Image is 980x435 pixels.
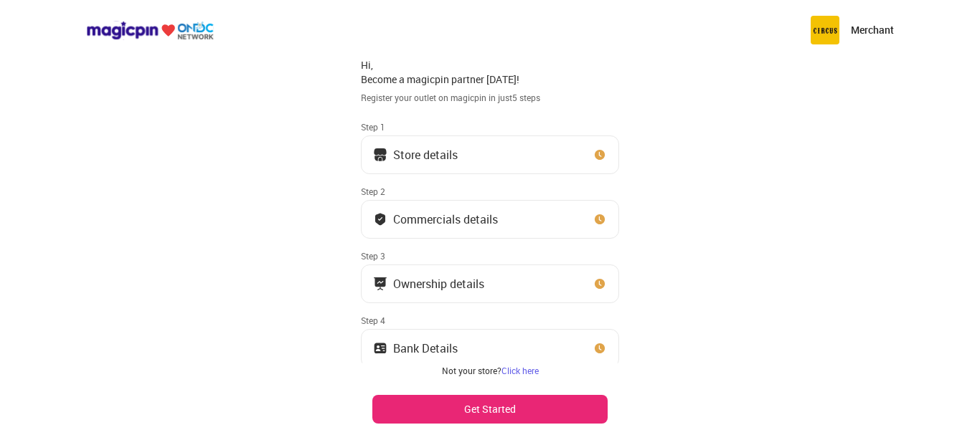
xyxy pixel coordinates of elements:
img: clock_icon_new.67dbf243.svg [593,148,607,162]
div: Step 3 [361,250,619,262]
img: clock_icon_new.67dbf243.svg [593,341,607,355]
button: Bank Details [361,329,619,368]
div: Ownership details [393,280,484,287]
img: ownership_icon.37569ceb.svg [373,341,387,355]
img: clock_icon_new.67dbf243.svg [593,277,607,291]
div: Step 1 [361,121,619,133]
img: circus.b677b59b.png [811,16,839,44]
img: storeIcon.9b1f7264.svg [373,148,387,162]
div: Bank Details [393,345,458,352]
button: Ownership details [361,264,619,303]
div: Step 2 [361,186,619,197]
button: Commercials details [361,200,619,239]
a: Click here [501,365,539,376]
img: ondc-logo-new-small.8a59708e.svg [86,21,214,40]
div: Commercials details [393,216,498,223]
div: Step 4 [361,315,619,326]
img: clock_icon_new.67dbf243.svg [593,212,607,226]
div: Hi, Become a magicpin partner [DATE]! [361,58,619,86]
span: Not your store? [442,365,501,376]
button: Get Started [372,395,608,424]
div: Register your outlet on magicpin in just 5 steps [361,92,619,104]
img: bank_details_tick.fdc3558c.svg [373,212,387,226]
img: commercials_icon.983f7837.svg [373,277,387,291]
button: Store details [361,135,619,174]
p: Merchant [851,23,894,37]
div: Store details [393,151,458,158]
